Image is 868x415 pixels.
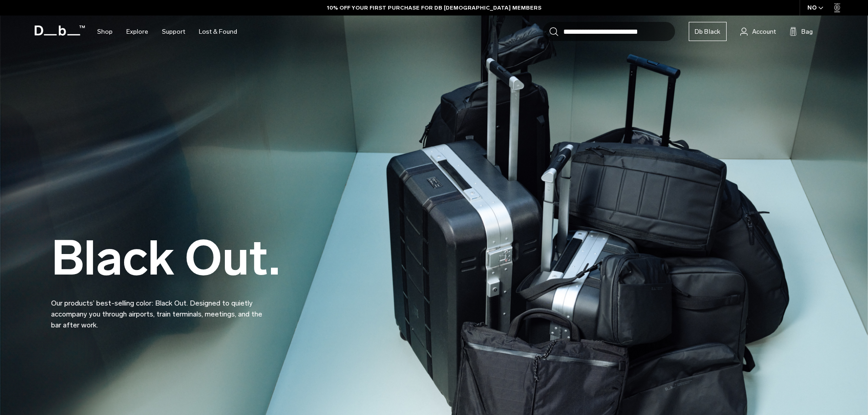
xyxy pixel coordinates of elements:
[801,27,813,36] span: Bag
[790,26,813,37] button: Bag
[327,4,541,12] a: 10% OFF YOUR FIRST PURCHASE FOR DB [DEMOGRAPHIC_DATA] MEMBERS
[90,16,244,48] nav: Main Navigation
[51,234,280,282] h2: Black Out.
[199,16,237,48] a: Lost & Found
[740,26,776,37] a: Account
[752,27,776,36] span: Account
[97,16,113,48] a: Shop
[689,22,727,41] a: Db Black
[51,287,270,331] p: Our products’ best-selling color: Black Out. Designed to quietly accompany you through airports, ...
[162,16,185,48] a: Support
[126,16,148,48] a: Explore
